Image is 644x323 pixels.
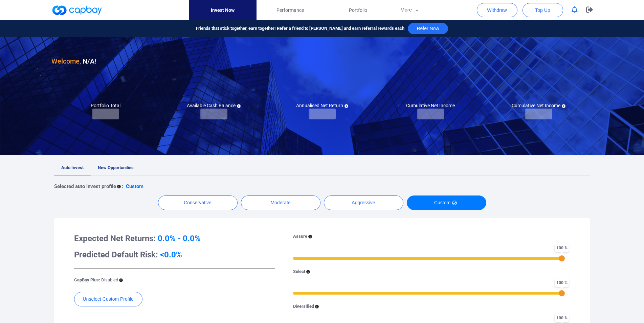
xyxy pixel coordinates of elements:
h5: Available Cash Balance [187,102,241,109]
button: Conservative [158,195,238,210]
h3: Predicted Default Risk: [74,249,275,260]
h3: N/A ! [51,56,96,67]
h3: Expected Net Returns: [74,233,275,244]
span: 0.0% - 0.0% [158,234,201,243]
span: Top Up [535,7,550,14]
span: 100 % [555,314,569,322]
p: CapBay Plus: [74,277,118,284]
span: Welcome, [51,57,81,65]
p: Diversified [293,303,314,310]
button: Aggressive [324,195,403,210]
p: Assure [293,233,307,240]
h5: Annualised Net Return [296,102,348,109]
h5: Cumulative Net Income [406,102,455,109]
button: Refer Now [408,23,448,34]
button: Top Up [523,3,563,17]
span: 100 % [555,244,569,252]
h5: Portfolio Total [91,102,120,109]
p: Selected auto invest profile [54,182,116,190]
span: 100 % [555,278,569,287]
span: New Opportunities [98,165,134,170]
button: Withdraw [477,3,517,17]
span: Auto Invest [61,165,84,170]
span: Disabled [101,277,118,282]
span: Friends that stick together, earn together! Refer a friend to [PERSON_NAME] and earn referral rew... [196,25,404,32]
button: Moderate [241,195,320,210]
h5: Cumulative Net Income [512,102,565,109]
button: Custom [407,195,486,210]
span: Performance [276,6,304,14]
p: Select [293,268,305,275]
p: : [122,182,123,190]
p: Custom [126,182,143,190]
span: <0.0% [160,250,182,259]
span: Portfolio [349,6,367,14]
button: Unselect Custom Profile [74,292,142,306]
